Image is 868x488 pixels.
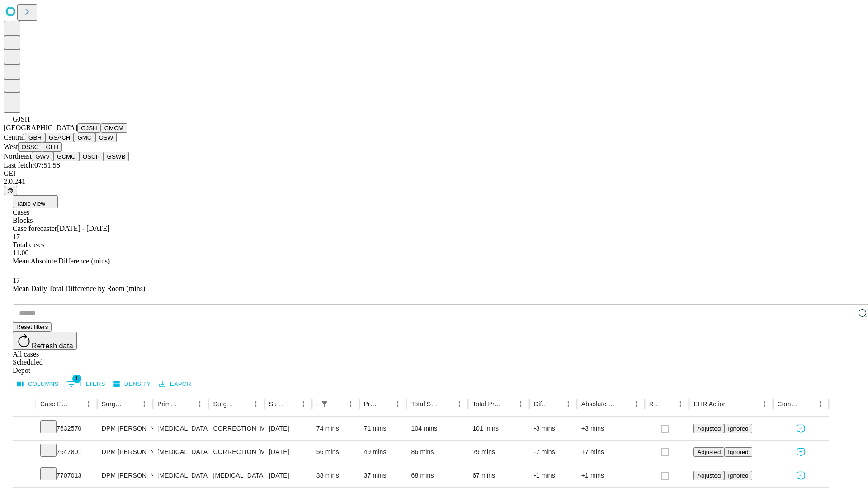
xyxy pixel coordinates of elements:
[213,417,259,440] div: CORRECTION [MEDICAL_DATA], [MEDICAL_DATA] [MEDICAL_DATA]
[534,441,572,464] div: -7 mins
[157,441,204,464] div: [MEDICAL_DATA]
[549,398,562,410] button: Sort
[4,178,864,186] div: 2.0.241
[18,468,31,484] button: Expand
[25,133,45,142] button: GBH
[693,424,724,433] button: Adjusted
[318,398,331,410] div: 1 active filter
[13,225,57,232] span: Case forecaster
[316,464,355,487] div: 38 mins
[4,161,60,169] span: Last fetch: 07:51:58
[16,200,45,207] span: Table View
[284,398,297,410] button: Sort
[814,398,826,410] button: Menu
[45,133,74,142] button: GSACH
[102,464,148,487] div: DPM [PERSON_NAME] [PERSON_NAME]
[364,400,378,408] div: Predicted In Room Duration
[213,441,259,464] div: CORRECTION [MEDICAL_DATA], RESECTION [MEDICAL_DATA] BASE
[297,398,310,410] button: Menu
[101,123,127,133] button: GMCM
[269,464,307,487] div: [DATE]
[364,464,402,487] div: 37 mins
[13,322,52,332] button: Reset filters
[125,398,138,410] button: Sort
[453,398,466,410] button: Menu
[411,464,463,487] div: 68 mins
[316,417,355,440] div: 74 mins
[102,441,148,464] div: DPM [PERSON_NAME] [PERSON_NAME]
[697,472,721,479] span: Adjusted
[724,424,752,433] button: Ignored
[181,398,193,410] button: Sort
[649,400,661,408] div: Resolved in EHR
[102,400,124,408] div: Surgeon Name
[157,400,180,408] div: Primary Service
[534,400,548,408] div: Difference
[79,152,104,161] button: OSCP
[32,342,73,350] span: Refresh data
[534,417,572,440] div: -3 mins
[213,400,236,408] div: Surgery Name
[411,400,439,408] div: Total Scheduled Duration
[16,324,48,330] span: Reset filters
[472,441,525,464] div: 79 mins
[581,400,616,408] div: Absolute Difference
[4,124,77,131] span: [GEOGRAPHIC_DATA]
[70,398,82,410] button: Sort
[13,233,20,240] span: 17
[728,449,748,455] span: Ignored
[534,464,572,487] div: -1 mins
[661,398,674,410] button: Sort
[42,142,61,152] button: GLH
[581,464,640,487] div: +1 mins
[40,441,93,464] div: 7647801
[157,464,204,487] div: [MEDICAL_DATA]
[250,398,262,410] button: Menu
[13,332,77,350] button: Refresh data
[104,152,129,161] button: GSWB
[269,400,283,408] div: Surgery Date
[332,398,344,410] button: Sort
[693,471,724,480] button: Adjusted
[95,133,117,142] button: OSW
[15,377,61,391] button: Select columns
[18,421,31,437] button: Expand
[392,398,404,410] button: Menu
[617,398,630,410] button: Sort
[13,277,20,284] span: 17
[4,186,17,195] button: @
[13,249,28,257] span: 11.00
[18,142,42,152] button: OSSC
[697,425,721,432] span: Adjusted
[4,169,864,178] div: GEI
[364,441,402,464] div: 49 mins
[111,377,153,391] button: Density
[13,257,110,265] span: Mean Absolute Difference (mins)
[157,417,204,440] div: [MEDICAL_DATA]
[40,417,93,440] div: 7632570
[502,398,514,410] button: Sort
[7,187,14,194] span: @
[269,441,307,464] div: [DATE]
[581,417,640,440] div: +3 mins
[693,400,726,408] div: EHR Action
[411,441,463,464] div: 86 mins
[728,472,748,479] span: Ignored
[562,398,575,410] button: Menu
[697,449,721,455] span: Adjusted
[102,417,148,440] div: DPM [PERSON_NAME] [PERSON_NAME]
[138,398,151,410] button: Menu
[13,115,30,123] span: GJSH
[237,398,250,410] button: Sort
[72,374,81,383] span: 1
[77,123,101,133] button: GJSH
[316,441,355,464] div: 56 mins
[514,398,527,410] button: Menu
[4,133,25,141] span: Central
[74,133,95,142] button: GMC
[32,152,53,161] button: GWV
[801,398,814,410] button: Sort
[630,398,642,410] button: Menu
[4,152,32,160] span: Northeast
[40,400,69,408] div: Case Epic Id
